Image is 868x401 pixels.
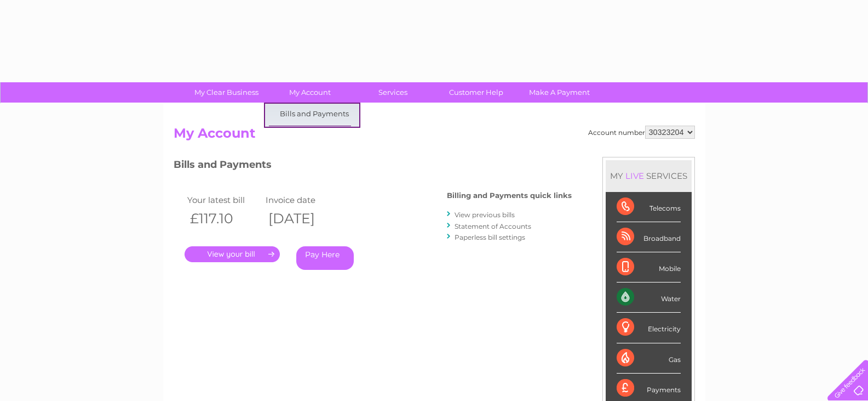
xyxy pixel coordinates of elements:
[174,126,695,146] h2: My Account
[455,211,515,219] a: View previous bills
[447,191,572,200] h4: Billing and Payments quick links
[606,160,692,191] div: MY SERVICES
[269,104,359,126] a: Bills and Payments
[617,192,681,222] div: Telecoms
[617,283,681,313] div: Water
[431,82,521,103] a: Customer Help
[588,126,695,139] div: Account number
[174,157,572,176] h3: Bills and Payments
[185,207,263,230] th: £117.10
[269,126,359,148] a: Direct Debit
[617,343,681,374] div: Gas
[181,82,272,103] a: My Clear Business
[617,252,681,283] div: Mobile
[455,233,525,241] a: Paperless bill settings
[623,171,646,181] div: LIVE
[514,82,605,103] a: Make A Payment
[455,222,531,230] a: Statement of Accounts
[185,193,263,207] td: Your latest bill
[296,246,354,270] a: Pay Here
[263,193,342,207] td: Invoice date
[348,82,438,103] a: Services
[263,207,342,230] th: [DATE]
[617,313,681,343] div: Electricity
[617,222,681,252] div: Broadband
[185,246,280,262] a: .
[265,82,355,103] a: My Account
